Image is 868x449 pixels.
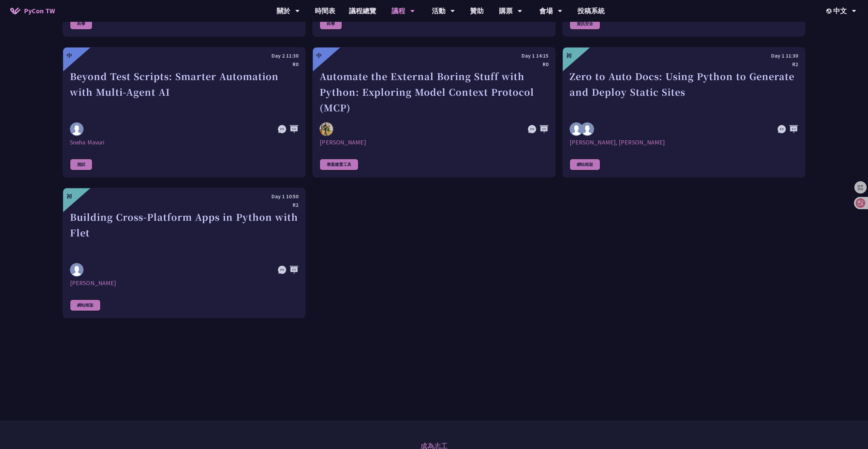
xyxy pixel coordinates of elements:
[570,122,583,136] img: Daniel Gau
[570,51,798,60] div: Day 1 11:30
[70,159,92,170] div: 測試
[312,47,555,177] a: 中 Day 1 14:15 R0 Automate the External Boring Stuff with Python: Exploring Model Context Protocol...
[70,299,101,311] div: 網站框架
[70,60,298,68] div: R0
[316,51,322,60] div: 中
[63,47,306,177] a: 中 Day 2 11:30 R0 Beyond Test Scripts: Smarter Automation with Multi-Agent AI Sneha Mavuri Sneha M...
[320,159,358,170] div: 專案建置工具
[70,18,92,30] div: 科學
[320,51,548,60] div: Day 1 14:15
[24,6,55,16] span: PyCon TW
[320,68,548,115] div: Automate the External Boring Stuff with Python: Exploring Model Context Protocol (MCP)
[320,138,548,146] div: [PERSON_NAME]
[70,263,84,277] img: Cyrus Mante
[570,60,798,68] div: R2
[70,122,84,136] img: Sneha Mavuri
[320,18,342,30] div: 科學
[320,122,333,136] img: Ryosuke Tanno
[67,192,72,200] div: 初
[570,18,600,30] div: 資訊安全
[70,51,298,60] div: Day 2 11:30
[70,192,298,201] div: Day 1 10:50
[570,138,798,146] div: [PERSON_NAME], [PERSON_NAME]
[826,9,833,14] img: Locale Icon
[570,68,798,115] div: Zero to Auto Docs: Using Python to Generate and Deploy Static Sites
[562,47,805,177] a: 初 Day 1 11:30 R2 Zero to Auto Docs: Using Python to Generate and Deploy Static Sites Daniel GauTi...
[320,60,548,68] div: R0
[70,138,298,146] div: Sneha Mavuri
[580,122,594,136] img: Tiffany Gau
[3,2,62,19] a: PyCon TW
[70,201,298,209] div: R2
[566,51,572,60] div: 初
[10,7,20,14] img: Home icon of PyCon TW 2025
[70,279,298,287] div: [PERSON_NAME]
[67,51,72,60] div: 中
[70,68,298,115] div: Beyond Test Scripts: Smarter Automation with Multi-Agent AI
[570,159,600,170] div: 網站框架
[70,209,298,256] div: Building Cross-Platform Apps in Python with Flet
[63,188,306,318] a: 初 Day 1 10:50 R2 Building Cross-Platform Apps in Python with Flet Cyrus Mante [PERSON_NAME] 網站框架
